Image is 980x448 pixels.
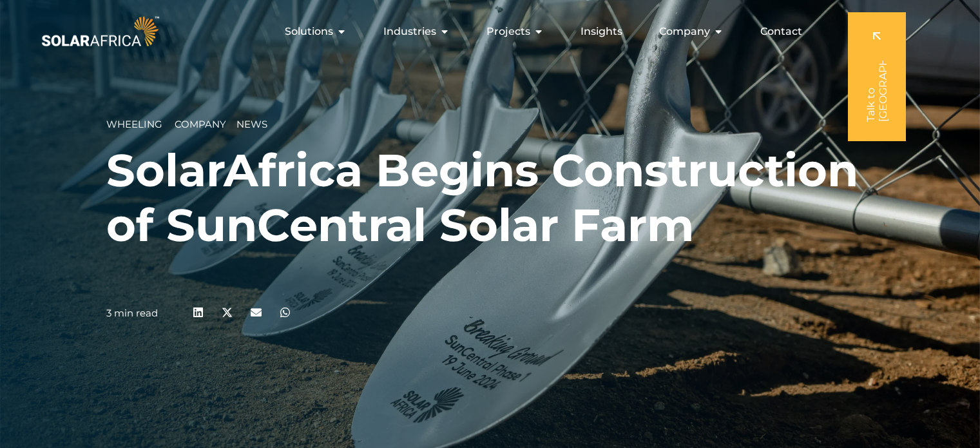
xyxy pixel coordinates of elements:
a: Insights [581,24,622,39]
nav: Menu [162,19,812,44]
span: Solutions [285,24,333,39]
h1: SolarAfrica Begins Construction of SunCentral Solar Farm [106,143,874,253]
span: Industries [383,24,436,39]
div: Menu Toggle [162,19,812,44]
span: Company [175,118,226,130]
div: Share on linkedin [184,298,213,327]
div: Share on email [242,298,271,327]
span: Projects [486,24,530,39]
span: __ [226,118,236,130]
p: 3 min read [106,307,158,319]
span: Wheeling [106,118,162,130]
span: Company [659,24,710,39]
span: News [236,118,267,130]
div: Share on x-twitter [213,298,242,327]
div: Share on whatsapp [271,298,300,327]
a: Contact [760,24,802,39]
